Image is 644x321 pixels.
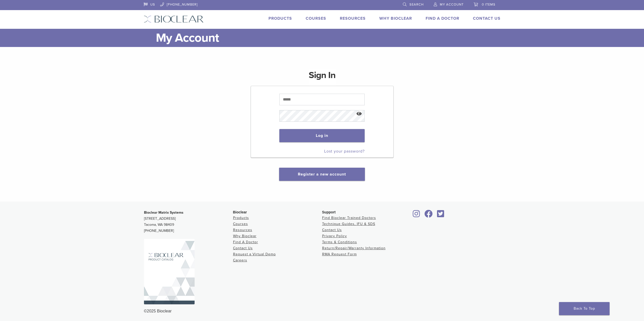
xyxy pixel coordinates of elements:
[233,246,253,250] a: Contact Us
[144,210,183,215] strong: Bioclear Matrix Systems
[233,216,249,220] a: Products
[409,3,424,7] span: Search
[156,29,501,47] h1: My Account
[435,213,446,218] a: Bioclear
[144,239,195,304] img: Bioclear
[298,172,346,177] a: Register a new account
[473,16,501,21] a: Contact Us
[233,228,252,232] a: Resources
[306,16,326,21] a: Courses
[233,258,247,262] a: Careers
[144,308,500,314] div: ©2025 Bioclear
[559,302,610,315] a: Back To Top
[379,16,412,21] a: Why Bioclear
[233,222,248,226] a: Courses
[411,213,422,218] a: Bioclear
[322,222,375,226] a: Technique Guides, IFU & SDS
[233,252,276,256] a: Request a Virtual Demo
[322,240,357,244] a: Terms & Conditions
[279,168,365,181] button: Register a new account
[322,234,347,238] a: Privacy Policy
[440,3,464,7] span: My Account
[279,129,365,142] button: Log in
[322,246,386,250] a: Return/Repair/Warranty Information
[482,3,495,7] span: 0 items
[324,149,365,154] a: Lost your password?
[426,16,459,21] a: Find A Doctor
[233,234,257,238] a: Why Bioclear
[233,210,247,214] span: Bioclear
[268,16,292,21] a: Products
[322,228,342,232] a: Contact Us
[322,252,357,256] a: RMA Request Form
[354,108,365,120] button: Show password
[233,240,258,244] a: Find A Doctor
[144,210,233,234] p: [STREET_ADDRESS] Tacoma, WA 98409 [PHONE_NUMBER]
[309,69,336,85] h1: Sign In
[340,16,366,21] a: Resources
[144,15,204,23] img: Bioclear
[322,210,336,214] span: Support
[322,216,376,220] a: Find Bioclear Trained Doctors
[423,213,434,218] a: Bioclear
